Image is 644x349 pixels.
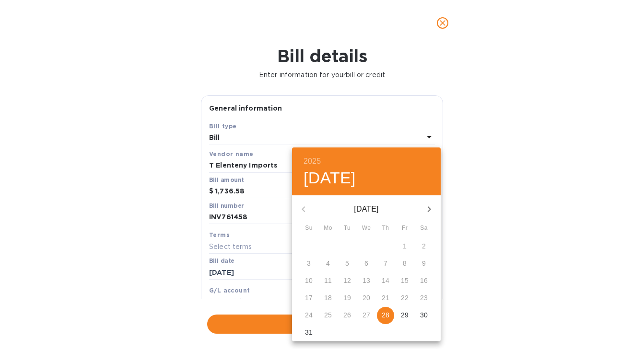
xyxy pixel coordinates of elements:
[358,224,375,233] span: We
[315,203,418,215] p: [DATE]
[319,224,337,233] span: Mo
[305,327,313,337] p: 31
[377,307,394,324] button: 28
[382,310,389,320] p: 28
[420,310,428,320] p: 30
[396,307,413,324] button: 29
[304,155,321,168] button: 2025
[415,224,433,233] span: Sa
[377,224,394,233] span: Th
[300,324,317,341] button: 31
[401,310,409,320] p: 29
[339,224,356,233] span: Tu
[415,307,433,324] button: 30
[396,224,413,233] span: Fr
[300,224,317,233] span: Su
[304,168,356,188] button: [DATE]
